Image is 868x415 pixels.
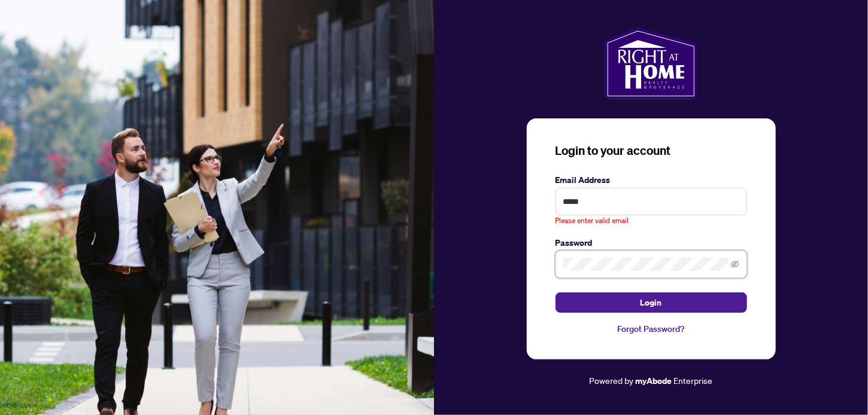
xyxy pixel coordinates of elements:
span: Please enter valid email [556,215,629,227]
label: Password [556,236,747,249]
label: Email Address [556,173,747,187]
button: Login [556,292,747,313]
span: Enterprise [674,375,713,386]
span: Powered by [590,375,634,386]
span: eye-invisible [731,260,739,268]
a: myAbode [636,374,672,387]
h3: Login to your account [556,142,747,159]
img: ma-logo [605,28,697,99]
a: Forgot Password? [556,322,747,335]
span: Login [641,293,662,312]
